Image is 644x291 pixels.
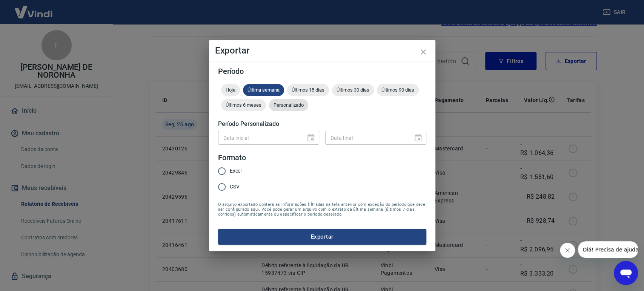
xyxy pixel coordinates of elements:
[218,131,300,145] input: DD/MM/YYYY
[377,84,419,96] div: Últimos 90 dias
[218,229,426,245] button: Exportar
[230,183,240,191] span: CSV
[560,243,575,258] iframe: Fechar mensagem
[287,87,329,93] span: Últimos 15 dias
[578,241,638,258] iframe: Mensagem da empresa
[5,5,63,11] span: Olá! Precisa de ajuda?
[221,84,240,96] div: Hoje
[218,202,426,217] span: O arquivo exportado conterá as informações filtradas na tela anterior com exceção do período que ...
[614,261,638,285] iframe: Botão para abrir a janela de mensagens
[377,87,419,93] span: Últimos 90 dias
[215,46,429,55] h4: Exportar
[230,167,242,175] span: Excel
[221,87,240,93] span: Hoje
[243,84,284,96] div: Última semana
[287,84,329,96] div: Últimos 15 dias
[332,87,374,93] span: Últimos 30 dias
[221,102,266,108] span: Últimos 6 meses
[332,84,374,96] div: Últimos 30 dias
[218,152,246,163] legend: Formato
[414,43,432,61] button: close
[243,87,284,93] span: Última semana
[325,131,407,145] input: DD/MM/YYYY
[218,120,426,128] h5: Período Personalizado
[269,99,308,111] div: Personalizado
[221,99,266,111] div: Últimos 6 meses
[218,67,426,75] h5: Período
[269,102,308,108] span: Personalizado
